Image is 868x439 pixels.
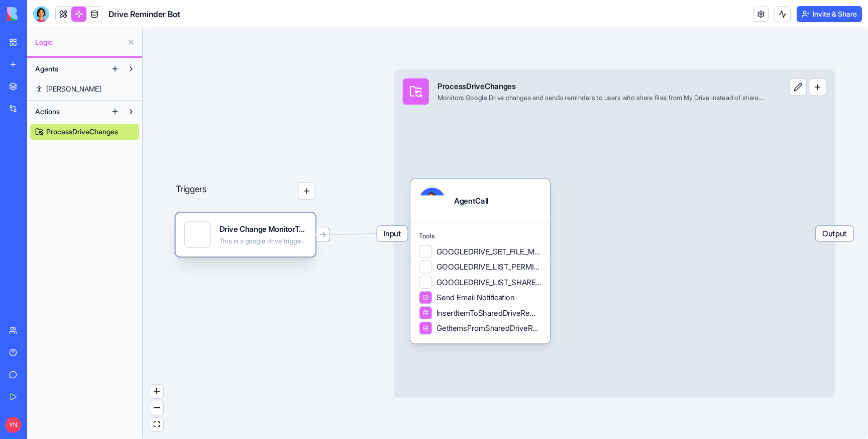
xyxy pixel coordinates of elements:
div: This is a google drive trigger set [220,237,307,245]
span: GOOGLEDRIVE_LIST_PERMISSIONS [437,261,541,273]
div: AgentCall [454,195,488,206]
span: Actions [35,107,60,117]
p: Triggers [176,182,207,200]
div: InputProcessDriveChangesMonitors Google Drive changes and sends reminders to users who share file... [394,69,835,397]
span: InsertItemToSharedDriveRemindersTable [437,307,541,318]
div: Drive Change MonitorTriggerThis is a google drive trigger set [176,213,315,256]
span: Input [377,226,408,241]
button: Actions [30,104,107,120]
span: GOOGLEDRIVE_LIST_SHARED_DRIVES [437,277,541,288]
span: Send Email Notification [437,292,514,303]
div: ProcessDriveChanges [438,80,765,92]
div: Triggers [176,147,315,256]
div: Monitors Google Drive changes and sends reminders to users who share files from My Drive instead ... [438,94,765,102]
button: fit view [150,418,163,431]
span: GetItemsFromSharedDriveRemindersTable [437,323,541,334]
span: GOOGLEDRIVE_GET_FILE_METADATA [437,246,541,257]
g: Edge from 68c67085bd85f8cd2cb3150e to 68c6707dbd85f8cd2cb311e3 [317,233,392,234]
span: Output [816,226,853,241]
span: [PERSON_NAME] [46,84,101,94]
span: ProcessDriveChanges [46,127,118,137]
button: zoom out [150,401,163,415]
button: zoom in [150,385,163,398]
button: Invite & Share [797,6,862,22]
a: ProcessDriveChanges [30,124,139,140]
span: YN [5,417,21,433]
span: Tools [419,232,541,240]
img: logo [7,7,69,21]
button: Agents [30,61,107,77]
div: Drive Change MonitorTrigger [220,224,307,235]
span: Drive Reminder Bot [108,8,180,20]
div: AgentCallToolsGOOGLEDRIVE_GET_FILE_METADATAGOOGLEDRIVE_LIST_PERMISSIONSGOOGLEDRIVE_LIST_SHARED_DR... [410,179,550,343]
a: [PERSON_NAME] [30,81,139,97]
span: Logic [35,37,123,47]
span: Agents [35,64,58,74]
